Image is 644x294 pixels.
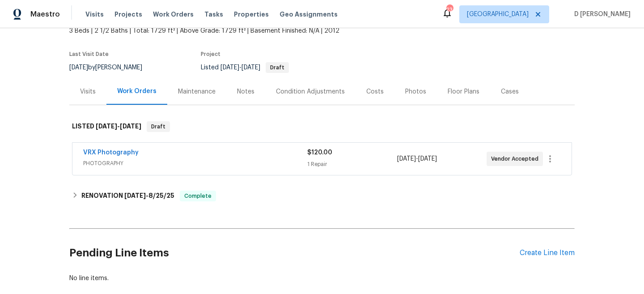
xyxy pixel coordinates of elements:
[220,64,239,71] span: [DATE]
[80,87,96,96] div: Visits
[267,65,288,70] span: Draft
[448,87,479,96] div: Floor Plans
[307,160,397,169] div: 1 Repair
[69,64,88,71] span: [DATE]
[520,249,575,257] div: Create Line Item
[69,26,396,35] span: 3 Beds | 2 1/2 Baths | Total: 1729 ft² | Above Grade: 1729 ft² | Basement Finished: N/A | 2012
[69,232,520,274] h2: Pending Line Items
[30,10,60,19] span: Maestro
[69,62,153,73] div: by [PERSON_NAME]
[178,87,216,96] div: Maintenance
[85,10,104,19] span: Visits
[69,185,575,207] div: RENOVATION [DATE]-8/25/25Complete
[405,87,426,96] div: Photos
[181,192,215,200] span: Complete
[83,149,139,156] a: VRX Photography
[124,192,146,199] span: [DATE]
[397,156,416,162] span: [DATE]
[501,87,519,96] div: Cases
[201,64,289,71] span: Listed
[72,121,141,132] h6: LISTED
[148,122,169,131] span: Draft
[467,10,529,19] span: [GEOGRAPHIC_DATA]
[124,192,174,199] span: -
[69,51,109,57] span: Last Visit Date
[491,154,542,163] span: Vendor Accepted
[204,11,223,17] span: Tasks
[96,123,117,129] span: [DATE]
[446,5,453,14] div: 23
[83,159,307,168] span: PHOTOGRAPHY
[397,154,437,163] span: -
[241,64,260,71] span: [DATE]
[69,112,575,141] div: LISTED [DATE]-[DATE]Draft
[220,64,260,71] span: -
[237,87,254,96] div: Notes
[234,10,269,19] span: Properties
[81,191,174,201] h6: RENOVATION
[307,149,332,156] span: $120.00
[120,123,141,129] span: [DATE]
[276,87,345,96] div: Condition Adjustments
[114,10,142,19] span: Projects
[201,51,220,57] span: Project
[117,87,157,96] div: Work Orders
[148,192,174,199] span: 8/25/25
[96,123,141,129] span: -
[280,10,338,19] span: Geo Assignments
[153,10,194,19] span: Work Orders
[571,10,631,19] span: D [PERSON_NAME]
[366,87,384,96] div: Costs
[69,274,575,283] div: No line items.
[418,156,437,162] span: [DATE]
